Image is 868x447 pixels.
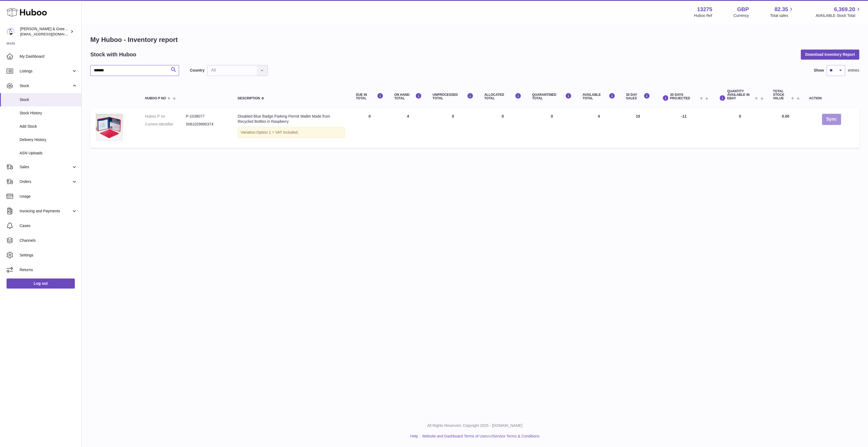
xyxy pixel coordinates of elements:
[238,114,345,124] div: Disabled Blue Badge Parking Permit Wallet Made from Recycled Bottles in Raspberry
[737,6,749,13] strong: GBP
[90,35,859,44] h1: My Huboo - Inventory report
[145,114,186,119] dt: Huboo P no
[782,114,789,118] span: 0.00
[20,179,72,184] span: Orders
[96,114,123,141] img: product image
[7,27,15,36] img: internalAdmin-13275@internal.huboo.com
[484,93,521,100] div: ALLOCATED Total
[583,93,615,100] div: AVAILABLE Total
[186,114,227,119] dd: P-1038077
[809,97,854,100] div: Action
[20,267,77,273] span: Returns
[551,114,553,118] span: 0
[350,108,389,148] td: 0
[626,93,650,100] div: 30 DAY SALES
[433,93,473,100] div: UNPROCESSED Total
[238,127,345,138] div: Variation:
[848,68,859,73] span: entries
[770,6,794,18] a: 82.35 Total sales
[822,114,841,125] button: Sync
[20,54,77,59] span: My Dashboard
[479,108,527,148] td: 0
[655,108,713,148] td: -11
[834,6,855,13] span: 6,369.20
[7,278,75,288] a: Log out
[770,13,794,18] span: Total sales
[20,137,77,142] span: Delivery History
[493,434,540,438] a: Service Terms & Conditions
[394,93,422,100] div: ON HAND Total
[694,13,712,18] div: Huboo Ref
[145,97,166,100] span: Huboo P no
[712,108,767,148] td: 0
[20,238,77,243] span: Channels
[20,151,77,156] span: ASN Uploads
[410,434,418,438] a: Help
[774,6,788,13] span: 82.35
[257,130,299,134] span: Option 1 = VAT Included;
[20,97,77,102] span: Stock
[20,26,69,37] div: [PERSON_NAME] & Green Ltd
[621,108,655,148] td: 15
[145,122,186,127] dt: Current identifier
[801,50,859,59] button: Download Inventory Report
[727,90,753,100] span: Quantity Available in eBay
[670,93,699,100] span: 30 DAYS PROJECTED
[697,6,712,13] strong: 13275
[814,68,824,73] label: Show
[815,6,861,18] a: 6,369.20 AVAILABLE Stock Total
[20,209,72,214] span: Invoicing and Payments
[734,13,749,18] div: Currency
[86,423,864,428] p: All Rights Reserved. Copyright 2025 - [DOMAIN_NAME]
[20,253,77,258] span: Settings
[420,434,539,439] li: and
[20,32,80,36] span: [EMAIL_ADDRESS][DOMAIN_NAME]
[577,108,621,148] td: 4
[815,13,861,18] span: AVAILABLE Stock Total
[422,434,486,438] a: Website and Dashboard Terms of Use
[90,51,136,58] h2: Stock with Huboo
[427,108,479,148] td: 0
[20,194,77,199] span: Usage
[238,97,260,100] span: Description
[20,124,77,129] span: Add Stock
[532,93,572,100] div: QUARANTINED Total
[389,108,427,148] td: 4
[20,83,72,88] span: Stock
[20,164,72,170] span: Sales
[20,69,72,74] span: Listings
[20,111,77,116] span: Stock History
[356,93,383,100] div: DUE IN TOTAL
[190,68,205,73] label: Country
[20,223,77,228] span: Cases
[773,90,790,100] span: Total stock value
[186,122,227,127] dd: 5061029890374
